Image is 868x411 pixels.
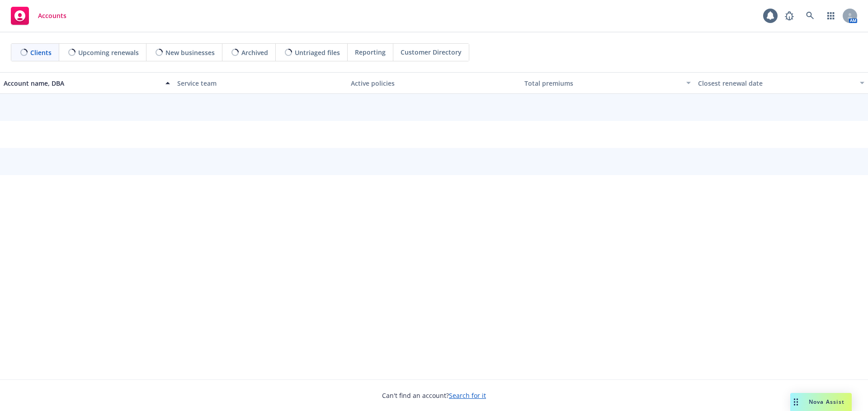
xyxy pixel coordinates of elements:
a: Report a Bug [780,7,798,25]
span: Accounts [38,12,66,19]
a: Search for it [449,391,486,400]
span: Customer Directory [401,47,462,57]
div: Total premiums [524,79,681,88]
span: Clients [30,48,52,57]
div: Service team [177,79,344,88]
a: Switch app [822,7,840,25]
button: Total premiums [521,72,694,94]
span: Can't find an account? [382,391,486,400]
span: Untriaged files [295,48,340,57]
span: Reporting [355,47,386,57]
button: Closest renewal date [694,72,868,94]
span: Upcoming renewals [78,48,139,57]
div: Account name, DBA [4,79,160,88]
div: Closest renewal date [698,79,854,88]
span: Archived [241,48,268,57]
button: Service team [174,72,347,94]
div: Drag to move [790,393,802,411]
button: Nova Assist [790,393,852,411]
a: Search [801,7,819,25]
div: Active policies [351,79,517,88]
span: Nova Assist [809,398,844,406]
span: New businesses [165,48,215,57]
a: Accounts [7,3,70,28]
button: Active policies [347,72,521,94]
